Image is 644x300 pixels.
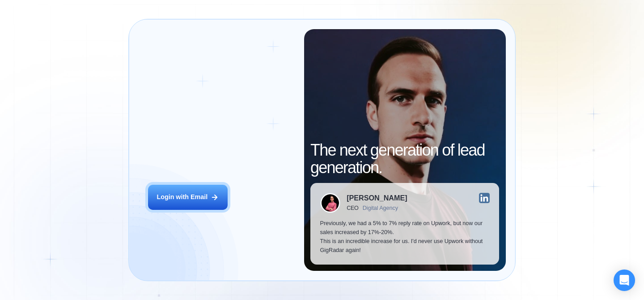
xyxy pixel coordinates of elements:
p: Previously, we had a 5% to 7% reply rate on Upwork, but now our sales increased by 17%-20%. This ... [320,219,490,255]
div: Digital Agency [363,205,398,211]
div: Open Intercom Messenger [614,270,635,291]
div: Login with Email [157,193,208,202]
div: [PERSON_NAME] [347,194,407,201]
div: CEO [347,205,359,211]
button: Login with Email [148,185,228,210]
h2: The next generation of lead generation. [310,141,499,177]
